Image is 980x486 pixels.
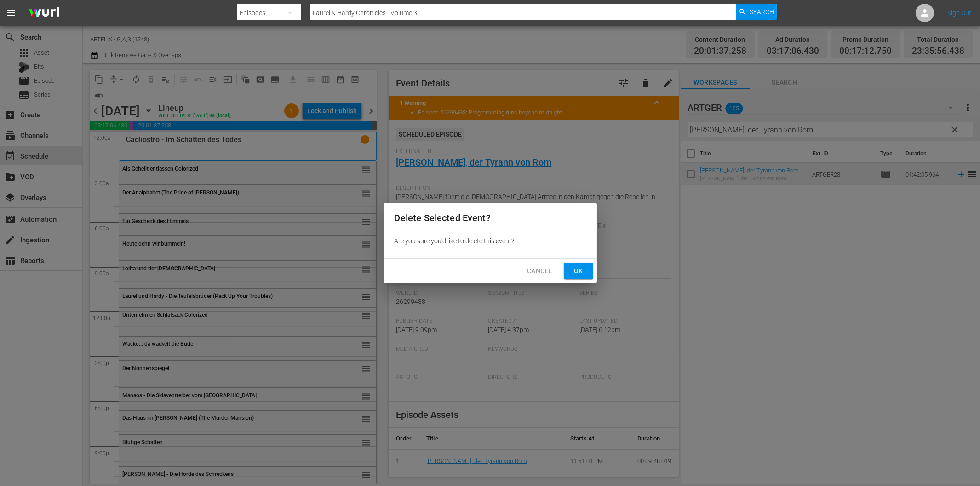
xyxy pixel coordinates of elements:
button: Ok [564,263,593,280]
a: Sign Out [947,9,971,17]
span: menu [6,7,17,18]
button: Cancel [520,263,560,280]
span: Ok [571,265,586,277]
h2: Delete Selected Event? [395,211,586,225]
div: Are you sure you'd like to delete this event? [384,233,597,249]
img: ans4CAIJ8jUAAAAAAAAAAAAAAAAAAAAAAAAgQb4GAAAAAAAAAAAAAAAAAAAAAAAAJMjXAAAAAAAAAAAAAAAAAAAAAAAAgAT5G... [22,2,66,24]
span: Search [750,4,774,20]
span: Cancel [527,265,552,277]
